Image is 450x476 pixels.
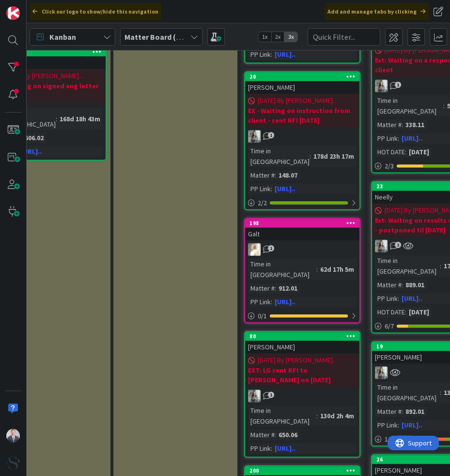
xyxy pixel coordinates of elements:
[245,81,359,94] div: [PERSON_NAME]
[275,170,276,181] span: :
[248,429,275,440] div: Matter #
[275,429,276,440] span: :
[276,429,300,440] div: 650.06
[245,228,359,240] div: Galt
[385,161,394,171] span: 2 / 3
[245,390,359,402] div: LG
[385,434,394,444] span: 1 / 2
[375,366,388,379] img: LG
[249,467,359,474] div: 200
[375,80,388,92] img: LG
[4,71,83,81] span: [DATE] By [PERSON_NAME]...
[248,259,316,280] div: Time in [GEOGRAPHIC_DATA]
[49,31,76,43] span: Kanban
[316,264,318,275] span: :
[271,443,272,454] span: :
[244,331,360,458] a: 80[PERSON_NAME][DATE] By [PERSON_NAME]...EXT: LG sent RFI to [PERSON_NAME] on [DATE]LGTime in [GE...
[245,341,359,353] div: [PERSON_NAME]
[258,198,267,208] span: 2 / 2
[440,387,441,398] span: :
[271,296,272,307] span: :
[406,147,432,157] div: [DATE]
[245,332,359,353] div: 80[PERSON_NAME]
[375,147,405,157] div: HOT DATE
[375,307,405,317] div: HOT DATE
[284,32,297,42] span: 3x
[271,49,272,60] span: :
[398,293,399,304] span: :
[20,1,44,13] span: Support
[311,151,357,162] div: 178d 23h 17m
[308,28,380,46] input: Quick Filter...
[405,147,406,157] span: :
[276,283,300,294] div: 912.01
[245,219,359,228] div: 198
[440,261,441,271] span: :
[22,132,46,143] div: 606.02
[248,405,316,427] div: Time in [GEOGRAPHIC_DATA]
[375,133,398,144] div: PP Link
[248,390,261,402] img: LG
[275,297,295,306] a: [URL]..
[403,119,427,130] div: 338.11
[248,243,261,256] img: KS
[268,245,274,251] span: 1
[245,130,359,143] div: LG
[375,293,398,304] div: PP Link
[248,443,271,454] div: PP Link
[402,279,403,290] span: :
[275,444,295,453] a: [URL]..
[402,119,403,130] span: :
[6,6,20,20] img: Visit kanbanzone.com
[248,365,357,385] b: EXT: LG sent RFI to [PERSON_NAME] on [DATE]
[403,406,427,417] div: 892.01
[398,420,399,430] span: :
[318,264,357,275] div: 62d 17h 5m
[310,151,311,162] span: :
[268,132,274,138] span: 1
[244,71,360,210] a: 20[PERSON_NAME][DATE] By [PERSON_NAME]...EX - Waiting on instruction from client - sent RFI [DATE...
[275,184,295,193] a: [URL]..
[385,321,394,331] span: 6 / 7
[402,421,422,429] a: [URL]..
[6,456,20,470] img: avatar
[375,279,402,290] div: Matter #
[271,32,284,42] span: 2x
[325,3,429,20] div: Add and manage tabs by clicking
[249,220,359,227] div: 198
[405,307,406,317] span: :
[402,406,403,417] span: :
[402,294,422,303] a: [URL]..
[248,49,271,60] div: PP Link
[395,82,401,88] span: 1
[248,170,275,181] div: Matter #
[248,146,310,167] div: Time in [GEOGRAPHIC_DATA]
[248,130,261,143] img: LG
[375,255,440,277] div: Time in [GEOGRAPHIC_DATA]
[245,197,359,209] div: 2/2
[248,296,271,307] div: PP Link
[30,3,161,20] div: Click our logo to show/hide this navigation
[398,133,399,144] span: :
[245,466,359,475] div: 200
[245,219,359,240] div: 198Galt
[268,392,274,398] span: 1
[57,114,103,124] div: 168d 18h 43m
[258,96,337,106] span: [DATE] By [PERSON_NAME]...
[258,311,267,321] span: 0 / 1
[375,406,402,417] div: Matter #
[258,355,337,365] span: [DATE] By [PERSON_NAME]...
[245,243,359,256] div: KS
[402,134,422,143] a: [URL]..
[395,242,401,248] span: 2
[245,310,359,322] div: 0/1
[258,32,271,42] span: 1x
[245,72,359,81] div: 20
[248,283,275,294] div: Matter #
[248,183,271,194] div: PP Link
[244,218,360,323] a: 198GaltKSTime in [GEOGRAPHIC_DATA]:62d 17h 5mMatter #:912.01PP Link:[URL]..0/1
[443,100,445,111] span: :
[249,333,359,340] div: 80
[375,420,398,430] div: PP Link
[316,410,318,421] span: :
